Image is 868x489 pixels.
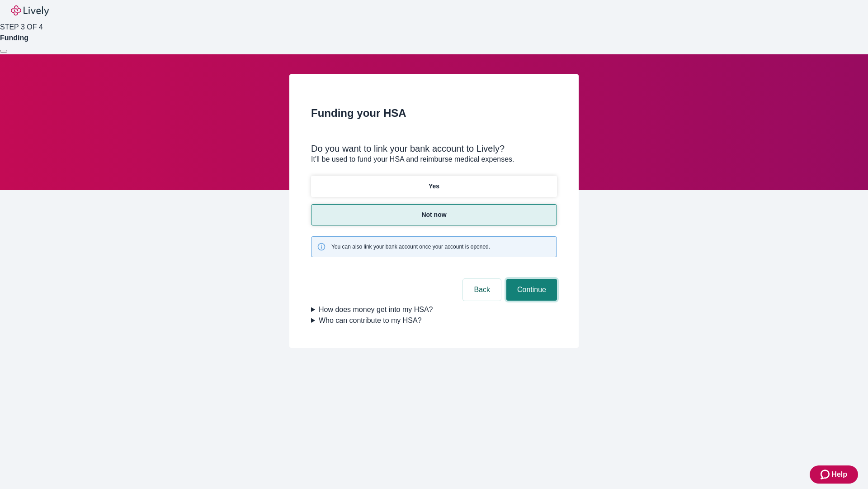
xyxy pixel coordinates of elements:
span: You can also link your bank account once your account is opened. [331,243,490,251]
img: Lively [11,5,49,16]
button: Back [463,279,501,301]
summary: Who can contribute to my HSA? [311,315,557,326]
div: Do you want to link your bank account to Lively? [311,143,557,154]
p: It'll be used to fund your HSA and reimburse medical expenses. [311,154,557,165]
h2: Funding your HSA [311,105,557,121]
button: Continue [506,279,557,301]
button: Not now [311,204,557,225]
button: Yes [311,176,557,197]
p: Not now [421,210,446,220]
svg: Zendesk support icon [821,469,831,480]
span: Help [831,469,847,480]
summary: How does money get into my HSA? [311,304,557,315]
p: Yes [429,182,439,191]
button: Zendesk support iconHelp [810,465,858,484]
